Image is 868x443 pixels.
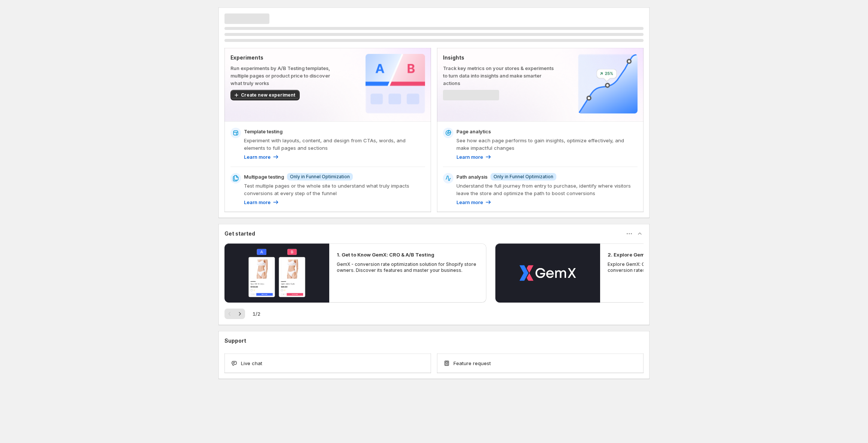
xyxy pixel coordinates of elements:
p: Experiments [230,54,342,61]
p: Learn more [456,198,483,206]
span: Only in Funnel Optimization [290,174,350,180]
p: Learn more [244,198,271,206]
p: Understand the full journey from entry to purchase, identify where visitors leave the store and o... [456,182,638,197]
button: Play video [495,243,600,303]
span: Only in Funnel Optimization [493,174,553,180]
p: Run experiments by A/B Testing templates, multiple pages or product price to discover what truly ... [230,64,342,87]
nav: Pagination [224,309,245,319]
span: Create new experiment [241,92,295,98]
p: Test multiple pages or the whole site to understand what truly impacts conversions at every step ... [244,182,425,197]
img: Experiments [366,54,425,113]
p: Insights [443,54,554,61]
p: See how each page performs to gain insights, optimize effectively, and make impactful changes [456,137,638,152]
img: Insights [578,54,638,113]
p: Template testing [244,128,282,135]
span: Live chat [241,359,262,367]
p: Track key metrics on your stores & experiments to turn data into insights and make smarter actions [443,64,554,87]
p: Experiment with layouts, content, and design from CTAs, words, and elements to full pages and sec... [244,137,425,152]
a: Learn more [456,198,492,206]
a: Learn more [244,198,279,206]
p: Path analysis [456,173,488,180]
p: GemX - conversion rate optimization solution for Shopify store owners. Discover its features and ... [337,261,479,273]
button: Play video [224,243,329,303]
a: Learn more [456,153,492,161]
button: Create new experiment [230,90,300,100]
span: Feature request [453,359,491,367]
button: Next [235,309,245,319]
h2: 1. Get to Know GemX: CRO & A/B Testing [337,251,434,258]
p: Multipage testing [244,173,284,180]
p: Explore GemX: CRO & A/B testing Use Cases to boost conversion rates and drive growth. [608,261,750,273]
h2: 2. Explore GemX: CRO & A/B Testing Use Cases [608,251,724,258]
a: Learn more [244,153,279,161]
h3: Get started [224,230,255,237]
p: Page analytics [456,128,491,135]
span: 1 / 2 [253,310,260,318]
p: Learn more [456,153,483,161]
h3: Support [224,337,246,345]
p: Learn more [244,153,271,161]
